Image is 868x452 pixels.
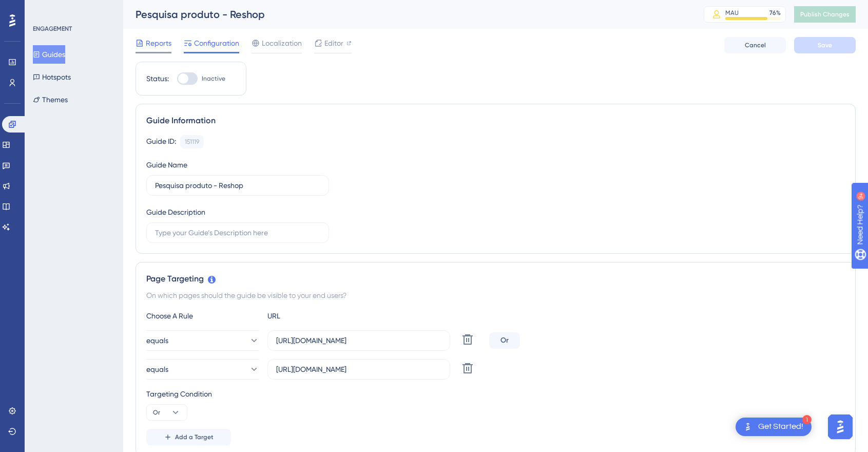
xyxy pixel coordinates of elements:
[33,45,65,64] button: Guides
[489,332,520,349] div: Or
[24,3,64,15] span: Need Help?
[155,180,320,191] input: Type your Guide’s Name here
[276,335,441,346] input: yourwebsite.com/path
[146,273,845,285] div: Page Targeting
[155,227,320,238] input: Type your Guide’s Description here
[136,7,678,22] div: Pesquisa produto - Reshop
[800,10,850,18] span: Publish Changes
[146,37,171,49] span: Reports
[175,433,214,441] span: Add a Target
[146,388,845,400] div: Targeting Condition
[146,359,259,380] button: equals
[146,334,168,347] span: equals
[825,411,856,442] iframe: UserGuiding AI Assistant Launcher
[146,330,259,351] button: equals
[33,90,68,109] button: Themes
[742,421,754,433] img: launcher-image-alternative-text
[146,72,169,85] div: Status:
[262,37,302,49] span: Localization
[194,37,239,49] span: Configuration
[146,135,176,148] div: Guide ID:
[146,310,259,322] div: Choose A Rule
[146,159,187,171] div: Guide Name
[185,138,199,146] div: 151119
[725,9,739,17] div: MAU
[33,68,71,86] button: Hotspots
[146,429,231,445] button: Add a Target
[769,9,781,17] div: 76 %
[33,25,72,33] div: ENGAGEMENT
[724,37,786,53] button: Cancel
[802,415,812,424] div: 1
[146,206,205,218] div: Guide Description
[70,5,76,13] div: 9+
[736,418,812,436] div: Open Get Started! checklist, remaining modules: 1
[745,41,766,49] span: Cancel
[202,74,225,83] span: Inactive
[146,404,187,421] button: Or
[758,421,803,432] div: Get Started!
[324,37,343,49] span: Editor
[146,115,845,127] div: Guide Information
[794,37,856,53] button: Save
[146,363,168,375] span: equals
[267,310,380,322] div: URL
[818,41,832,49] span: Save
[276,364,441,375] input: yourwebsite.com/path
[153,408,160,417] span: Or
[146,289,845,302] div: On which pages should the guide be visible to your end users?
[794,6,856,23] button: Publish Changes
